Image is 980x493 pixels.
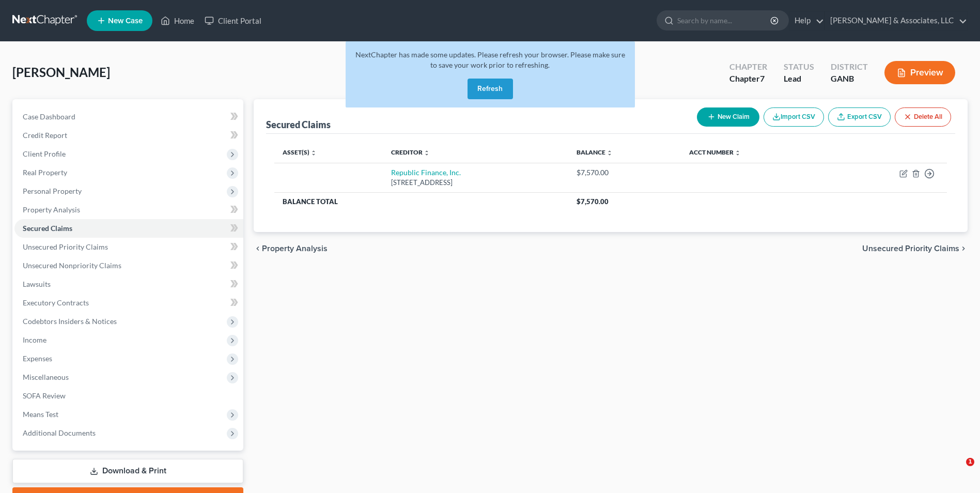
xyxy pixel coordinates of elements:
[199,11,267,30] a: Client Portal
[262,244,328,253] span: Property Analysis
[355,50,625,69] span: NextChapter has made some updates. Please refresh your browser. Please make sure to save your wor...
[729,73,767,85] div: Chapter
[23,224,72,233] span: Secured Claims
[14,201,243,219] a: Property Analysis
[23,354,52,363] span: Expenses
[391,148,430,156] a: Creditor unfold_more
[14,256,243,275] a: Unsecured Nonpriority Claims
[735,150,741,156] i: unfold_more
[606,150,613,156] i: unfold_more
[23,317,117,326] span: Codebtors Insiders & Notices
[729,61,767,73] div: Chapter
[862,244,968,253] button: Unsecured Priority Claims chevron_right
[283,148,317,156] a: Asset(s) unfold_more
[155,11,199,30] a: Home
[764,107,824,127] button: Import CSV
[23,261,121,270] span: Unsecured Nonpriority Claims
[697,107,759,127] button: New Claim
[14,238,243,256] a: Unsecured Priority Claims
[677,11,772,30] input: Search by name...
[23,149,66,158] span: Client Profile
[825,11,967,30] a: [PERSON_NAME] & Associates, LLC
[468,79,513,99] button: Refresh
[12,65,110,80] span: [PERSON_NAME]
[577,167,673,178] div: $7,570.00
[23,205,80,214] span: Property Analysis
[12,459,243,483] a: Download & Print
[266,118,331,131] div: Secured Claims
[831,61,868,73] div: District
[23,280,51,288] span: Lawsuits
[577,148,613,156] a: Balance unfold_more
[945,458,970,483] iframe: Intercom live chat
[23,335,46,344] span: Income
[23,242,108,251] span: Unsecured Priority Claims
[959,244,968,253] i: chevron_right
[14,387,243,405] a: SOFA Review
[254,244,262,253] i: chevron_left
[23,168,67,177] span: Real Property
[966,458,974,466] span: 1
[310,150,317,156] i: unfold_more
[831,73,868,85] div: GANB
[760,73,765,83] span: 7
[23,410,58,419] span: Means Test
[862,244,959,253] span: Unsecured Priority Claims
[274,192,568,211] th: Balance Total
[884,61,955,84] button: Preview
[23,187,82,195] span: Personal Property
[14,126,243,145] a: Credit Report
[828,107,891,127] a: Export CSV
[14,107,243,126] a: Case Dashboard
[108,17,143,25] span: New Case
[784,73,814,85] div: Lead
[23,131,67,140] span: Credit Report
[424,150,430,156] i: unfold_more
[14,294,243,312] a: Executory Contracts
[23,373,69,381] span: Miscellaneous
[23,112,75,121] span: Case Dashboard
[14,219,243,238] a: Secured Claims
[254,244,328,253] button: chevron_left Property Analysis
[789,11,824,30] a: Help
[391,168,461,177] a: Republic Finance, Inc.
[391,178,559,188] div: [STREET_ADDRESS]
[689,148,741,156] a: Acct Number unfold_more
[23,428,96,437] span: Additional Documents
[23,391,66,400] span: SOFA Review
[895,107,951,127] button: Delete All
[784,61,814,73] div: Status
[23,298,89,307] span: Executory Contracts
[577,197,609,206] span: $7,570.00
[14,275,243,294] a: Lawsuits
